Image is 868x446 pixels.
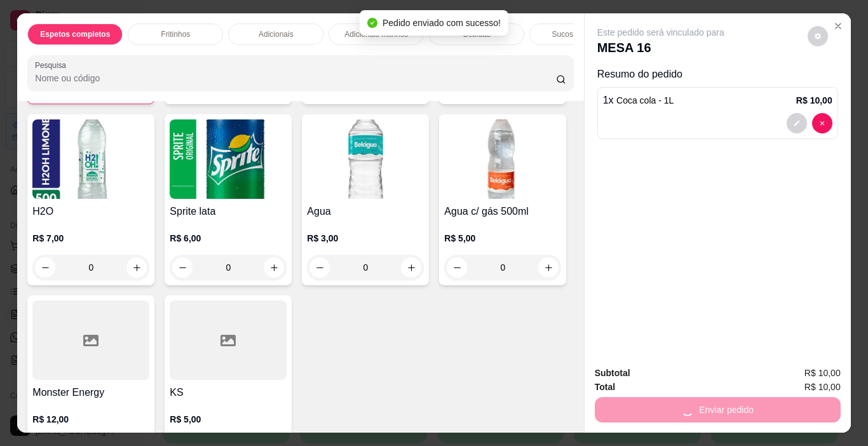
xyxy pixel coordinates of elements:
p: Sucos naturais [552,29,602,39]
h4: Sprite lata [170,204,287,219]
strong: Subtotal [595,368,630,378]
span: Pedido enviado com sucesso! [383,18,501,28]
p: R$ 10,00 [796,94,832,107]
h4: Agua c/ gás 500ml [444,204,561,219]
span: Coca cola - 1L [616,95,674,105]
p: MESA 16 [597,39,724,57]
img: product-image [444,119,561,199]
button: decrease-product-quantity [447,257,467,278]
p: Adicionais [259,29,294,39]
p: Fritinhos [161,29,190,39]
button: Close [828,16,848,36]
img: product-image [170,119,287,199]
button: decrease-product-quantity [787,113,807,133]
p: R$ 5,00 [170,413,287,426]
input: Pesquisa [35,72,556,84]
p: Resumo do pedido [597,67,838,82]
p: R$ 6,00 [170,232,287,245]
span: check-circle [367,18,377,28]
p: R$ 12,00 [32,413,149,426]
h4: KS [170,385,287,400]
img: product-image [32,119,149,199]
button: decrease-product-quantity [812,113,832,133]
p: R$ 5,00 [444,232,561,245]
img: product-image [307,119,424,199]
label: Pesquisa [35,60,71,71]
p: Espetos completos [40,29,110,39]
p: Adicionais fritinhos [344,29,408,39]
button: decrease-product-quantity [808,26,828,46]
strong: Total [595,382,615,392]
button: increase-product-quantity [264,257,284,278]
p: R$ 3,00 [307,232,424,245]
span: R$ 10,00 [804,366,841,380]
h4: Agua [307,204,424,219]
button: increase-product-quantity [126,257,147,278]
h4: Monster Energy [32,385,149,400]
button: decrease-product-quantity [35,257,55,278]
p: Este pedido será vinculado para [597,26,724,39]
span: R$ 10,00 [804,380,841,394]
button: decrease-product-quantity [172,257,193,278]
h4: H2O [32,204,149,219]
button: increase-product-quantity [538,257,559,278]
p: 1 x [603,93,674,108]
p: R$ 7,00 [32,232,149,245]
